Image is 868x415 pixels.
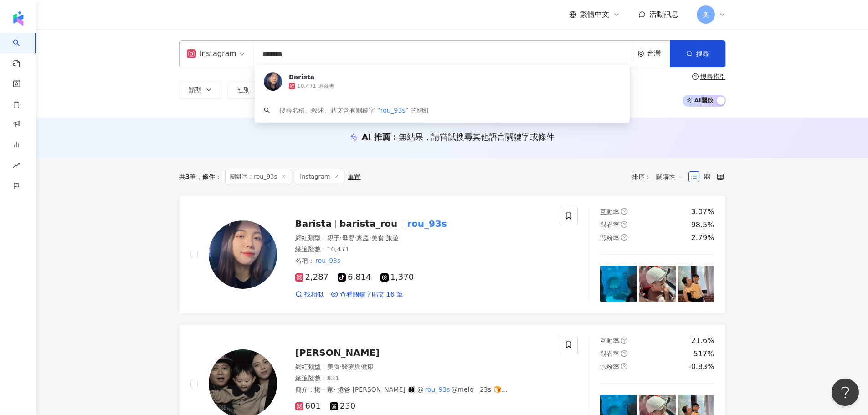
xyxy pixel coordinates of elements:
div: 總追蹤數 ： 10,471 [295,245,549,254]
span: question-circle [621,234,627,241]
div: 98.5% [691,220,714,230]
div: 重置 [348,173,360,180]
button: 類型 [179,81,222,99]
span: Barista [295,218,332,229]
img: logo icon [11,11,26,26]
span: question-circle [692,73,699,80]
span: 關鍵字：rou_93s [225,169,291,184]
div: 網紅類型 ： [295,234,549,243]
span: [PERSON_NAME] [295,347,380,358]
span: 漲粉率 [600,363,619,370]
span: 捲一家- 捲爸 [PERSON_NAME] 👨‍👩‍👦 @ [314,386,424,393]
span: 名稱 ： [295,256,342,266]
span: 互動率 [600,337,619,344]
span: · [340,234,342,241]
a: KOL AvatarBaristabarista_rourou_93s網紅類型：親子·母嬰·家庭·美食·旅遊總追蹤數：10,471名稱：rou_93s2,2876,8141,370找相似查看關鍵... [179,195,726,313]
span: 2,287 [295,272,329,282]
mark: rou_93s [314,256,342,266]
a: 查看關鍵字貼文 16 筆 [331,290,403,299]
div: 共 筆 [179,173,196,180]
div: 搜尋指引 [700,73,726,80]
span: 活動訊息 [649,10,678,19]
span: · [354,234,356,241]
span: · [340,363,342,370]
span: 親子 [327,234,340,241]
span: rou_93s [380,107,405,114]
span: 母嬰 [342,234,354,241]
div: 2.79% [691,233,714,243]
span: 醫療與健康 [342,363,374,370]
div: 台灣 [647,50,670,57]
button: 性別 [227,81,270,99]
button: 搜尋 [670,40,725,67]
span: 觀看率 [600,221,619,228]
mark: rou_93s [405,216,449,231]
mark: rou_93s [424,384,452,395]
div: 21.6% [691,336,714,346]
span: 互動率 [600,208,619,215]
span: 關聯性 [656,169,683,184]
span: 繁體中文 [580,10,609,20]
span: search [264,107,270,113]
span: environment [637,51,644,57]
span: 性別 [237,87,250,94]
span: · [369,234,371,241]
span: 家庭 [356,234,369,241]
img: KOL Avatar [264,72,282,91]
span: 條件 ： [196,173,221,180]
div: AI 推薦 ： [362,131,555,143]
span: 搜尋 [696,50,709,57]
span: question-circle [621,350,627,357]
span: 無結果，請嘗試搜尋其他語言關鍵字或條件 [399,132,555,142]
div: Instagram [187,46,236,61]
span: 奧 [703,10,709,20]
span: question-circle [621,338,627,344]
span: 旅遊 [386,234,399,241]
span: 6,814 [338,272,371,282]
span: 230 [330,401,355,411]
div: 3.07% [691,207,714,217]
span: 觀看率 [600,350,619,357]
div: 10,471 追蹤者 [297,82,334,90]
div: -0.83% [688,362,714,372]
div: 網紅類型 ： [295,363,549,372]
span: 漲粉率 [600,234,619,241]
img: post-image [678,266,714,302]
a: 找相似 [295,290,324,299]
div: 總追蹤數 ： 831 [295,374,549,383]
img: KOL Avatar [209,220,277,289]
span: 3 [185,173,190,180]
div: 517% [693,349,714,359]
div: Barista [289,72,314,82]
div: 搜尋名稱、敘述、貼文含有關鍵字 “ ” 的網紅 [279,105,430,115]
span: question-circle [621,221,627,228]
span: question-circle [621,363,627,369]
span: 類型 [189,87,201,94]
img: post-image [639,266,676,302]
span: Instagram [295,169,344,184]
span: 美食 [327,363,340,370]
span: rise [13,156,20,177]
span: 601 [295,401,321,411]
span: 1,370 [380,272,414,282]
span: question-circle [621,208,627,215]
a: search [13,33,31,68]
span: barista_rou [339,218,397,229]
span: 查看關鍵字貼文 16 筆 [340,290,403,299]
img: post-image [600,266,637,302]
span: 美食 [371,234,384,241]
span: · [384,234,386,241]
span: 找相似 [304,290,324,299]
div: 排序： [632,169,688,184]
iframe: Help Scout Beacon - Open [832,379,859,406]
